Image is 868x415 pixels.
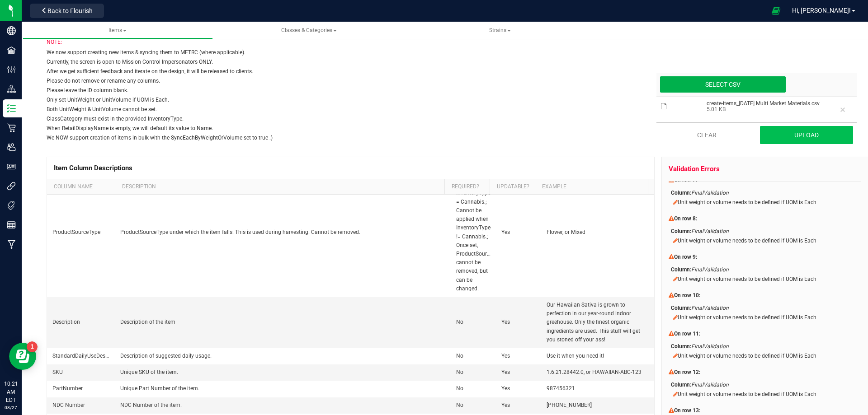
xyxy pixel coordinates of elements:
td: No [451,397,496,414]
inline-svg: Tags [7,201,16,210]
td: NDC Number of the item. [115,397,451,414]
span: On row 11: [674,331,700,337]
button: Clear [660,126,754,144]
div: Validation Errors [669,164,861,174]
strong: Column: [671,190,691,196]
em: FinalValidation [691,343,729,350]
span: Unit weight or volume needs to be defined if UOM is Each [678,353,816,359]
td: SKU [47,364,115,381]
span: 5.01 KB [707,107,820,112]
span: Only set UnitWeight or UnitVolume if UOM is Each. [47,97,169,103]
th: Updatable? [490,179,535,195]
td: No [451,364,496,381]
button: Back to Flourish [30,4,104,18]
span: create-items_2025-08-27 Multi Market Materials.csv [707,100,820,107]
span: ClassCategory must exist in the provided InventoryType. [47,116,184,122]
td: Description [47,297,115,348]
span: On row 13: [674,407,700,414]
em: FinalValidation [691,266,729,273]
td: No [451,381,496,397]
strong: Column: [671,228,691,234]
iframe: Resource center [9,343,36,370]
th: Example [535,179,648,195]
inline-svg: Inventory [7,104,16,113]
span: Classes & Categories [281,27,337,33]
span: When RetailDisplayName is empty, we will default its value to Name. [47,125,213,131]
span: Open Ecommerce Menu [766,2,786,19]
th: Column Name [47,179,115,195]
inline-svg: Retail [7,123,16,132]
td: ProductSourceType under which the item falls. This is used during harvesting. Cannot be removed. [115,168,451,297]
strong: Column: [671,266,691,273]
td: ProductSourceType [47,168,115,297]
strong: Column: [671,305,691,311]
span: After we get sufficient feedback and iterate on the design, it will be released to clients. [47,68,253,75]
span: Unit weight or volume needs to be defined if UOM is Each [678,314,816,321]
span: Item Column Descriptions [54,164,132,172]
td: NDC Number [47,397,115,414]
td: 1.6.21.28442.0, or HAWAIIAN-ABC-123 [541,364,654,381]
div: Select CSV [660,76,786,93]
span: On row 12: [674,369,700,375]
td: 987456321 [541,381,654,397]
inline-svg: Users [7,143,16,152]
span: NOTE: [47,39,62,45]
span: We NOW support creation of items in bulk with the SyncEachByWeightOrVolume set to true :) [47,135,273,141]
span: On row 10: [674,292,700,298]
th: Required? [444,179,490,195]
inline-svg: Distribution [7,84,16,93]
button: Remove [835,102,851,118]
span: Unit weight or volume needs to be defined if UOM is Each [678,276,816,282]
span: Unit weight or volume needs to be defined if UOM is Each [678,238,816,244]
em: FinalValidation [691,190,729,196]
em: FinalValidation [691,305,729,311]
span: Hi, [PERSON_NAME]! [792,7,851,14]
inline-svg: Integrations [7,182,16,191]
inline-svg: Facilities [7,46,16,55]
td: Yes [496,297,541,348]
span: Back to Flourish [47,7,93,14]
inline-svg: Configuration [7,65,16,74]
span: Currently, the screen is open to Mission Control Impersonators ONLY. [47,59,213,65]
iframe: Resource center unread badge [27,341,38,352]
td: StandardDailyUseDescription [47,348,115,364]
td: Yes [496,364,541,381]
td: No; Required when InventoryType = Cannabis.; Cannot be applied when InventoryType != Cannabis.; O... [451,168,496,297]
td: Yes [496,348,541,364]
td: No [451,297,496,348]
inline-svg: Company [7,26,16,35]
strong: Column: [671,382,691,388]
span: Both UnitWeight & UnitVolume cannot be set. [47,106,157,112]
td: No [451,348,496,364]
span: We now support creating new items & syncing them to METRC (where applicable). [47,49,245,56]
td: Our Hawaiian Sativa is grown to perfection in our year-round indoor greehouse. Only the finest or... [541,297,654,348]
strong: Column: [671,343,691,350]
span: Please do not remove or rename any columns. [47,78,160,84]
td: Use it when you need it! [541,348,654,364]
span: Unit weight or volume needs to be defined if UOM is Each [678,391,816,397]
span: Please leave the ID column blank. [47,87,128,93]
td: PartNumber [47,381,115,397]
th: Description [115,179,444,195]
p: 10:21 AM EDT [4,380,18,404]
td: Unique Part Number of the item. [115,381,451,397]
span: Items [108,27,127,33]
td: Description of the item [115,297,451,348]
inline-svg: Manufacturing [7,240,16,249]
td: Yes [496,381,541,397]
p: 08/27 [4,404,18,411]
td: Description of suggested daily usage. [115,348,451,364]
span: On row 7: [674,177,697,183]
em: FinalValidation [691,228,729,234]
td: [PHONE_NUMBER] [541,397,654,414]
em: FinalValidation [691,382,729,388]
span: On row 8: [674,215,697,222]
td: Unique SKU of the item. [115,364,451,381]
td: Yes [496,397,541,414]
td: Flower, or Mixed [541,168,654,297]
inline-svg: User Roles [7,162,16,171]
button: Upload [760,126,854,144]
span: On row 9: [674,254,697,260]
span: Strains [489,27,511,33]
